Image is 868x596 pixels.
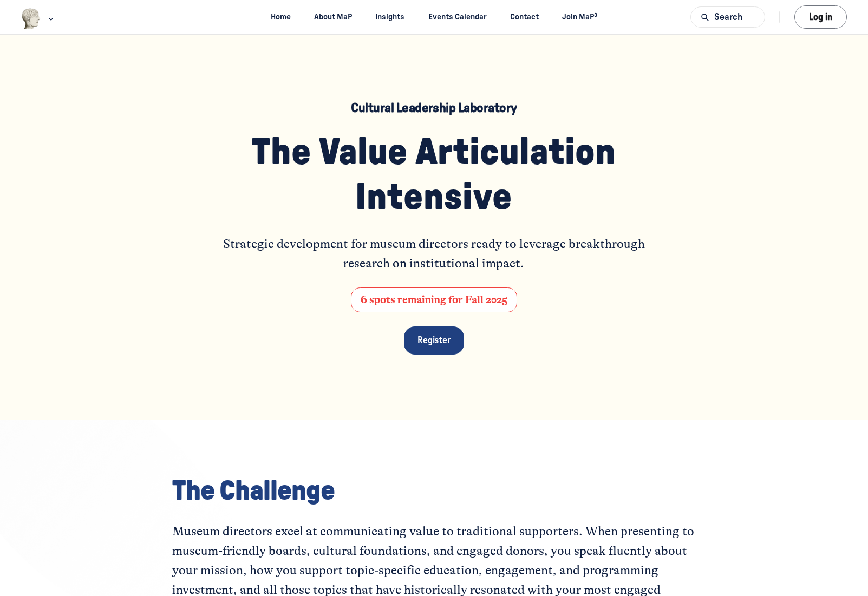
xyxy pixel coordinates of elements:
a: Join MaP³ [553,7,607,27]
a: Register [404,326,464,355]
a: Events Calendar [419,7,496,27]
button: Search [690,6,765,28]
span: Strategic development for museum directors ready to leverage breakthrough research on institution... [223,237,648,271]
span: Cultural Leadership Laboratory [351,102,517,115]
p: 6 spots remaining for Fall 2025 [361,292,507,309]
span: The Challenge [172,477,335,505]
a: About MaP [305,7,362,27]
span: Register [417,336,451,345]
a: Home [262,7,301,27]
span: The Value Articulation Intensive [252,134,623,216]
a: Contact [500,7,548,27]
button: Log in [794,5,847,29]
img: Museums as Progress logo [21,8,41,29]
button: Museums as Progress logo [21,7,56,30]
a: Insights [366,7,414,27]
